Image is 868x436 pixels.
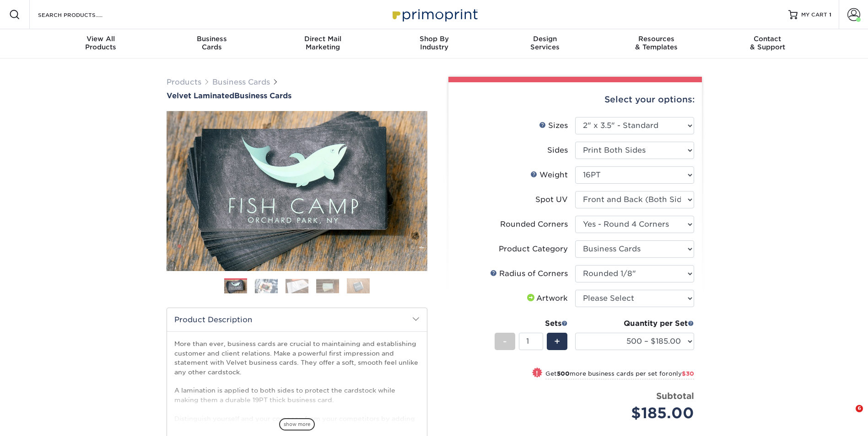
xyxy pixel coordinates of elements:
div: Sets [495,318,568,329]
span: Contact [712,35,823,43]
span: show more [279,418,315,431]
img: Business Cards 04 [316,279,339,293]
div: Industry [378,35,490,51]
a: Direct MailMarketing [267,29,378,58]
div: Services [490,35,601,51]
div: Sides [547,145,568,156]
a: Products [167,78,201,86]
a: BusinessCards [156,29,267,58]
div: Cards [156,35,267,51]
div: Artwork [525,293,568,304]
input: SEARCH PRODUCTS..... [37,9,126,20]
span: MY CART [801,11,827,19]
span: 1 [829,11,831,18]
img: Business Cards 01 [224,275,247,298]
span: Direct Mail [267,35,378,43]
div: Marketing [267,35,378,51]
span: 6 [856,405,863,412]
div: Sizes [539,120,568,131]
span: $30 [682,370,694,377]
a: Velvet LaminatedBusiness Cards [167,91,427,100]
span: Shop By [378,35,490,43]
small: Get more business cards per set for [545,370,694,379]
div: Rounded Corners [500,219,568,230]
div: $185.00 [582,402,694,424]
span: Resources [601,35,712,43]
div: Product Category [499,244,568,255]
a: DesignServices [490,29,601,58]
span: ! [536,368,538,378]
div: & Support [712,35,823,51]
a: Resources& Templates [601,29,712,58]
div: & Templates [601,35,712,51]
iframe: Intercom live chat [837,405,859,427]
span: Business [156,35,267,43]
span: - [503,335,507,348]
div: Quantity per Set [575,318,694,329]
img: Primoprint [388,5,480,24]
div: Select your options: [456,82,695,117]
a: Contact& Support [712,29,823,58]
span: only [669,370,694,377]
div: Spot UV [535,194,568,205]
div: Weight [530,170,568,181]
img: Business Cards 02 [255,279,278,293]
img: Business Cards 05 [347,278,370,294]
span: + [554,335,560,348]
h2: Product Description [167,308,427,331]
a: View AllProducts [45,29,156,58]
strong: 500 [557,370,570,377]
span: Velvet Laminated [167,91,234,100]
span: Design [490,35,601,43]
span: View All [45,35,156,43]
a: Business Cards [212,78,270,86]
a: Shop ByIndustry [378,29,490,58]
img: Business Cards 03 [286,279,308,293]
img: Velvet Laminated 01 [167,61,427,321]
strong: Subtotal [656,391,694,401]
h1: Business Cards [167,91,427,100]
div: Radius of Corners [490,268,568,279]
div: Products [45,35,156,51]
